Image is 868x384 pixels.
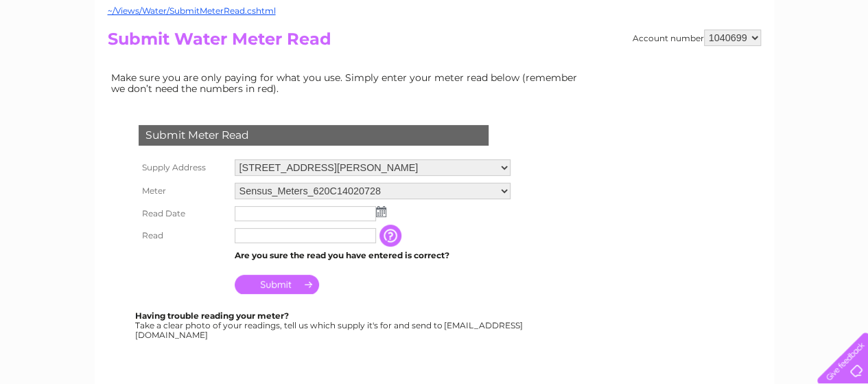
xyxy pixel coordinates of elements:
[699,58,740,69] a: Telecoms
[235,275,319,294] input: Submit
[135,311,525,339] div: Take a clear photo of your readings, tell us which supply it's for and send to [EMAIL_ADDRESS][DO...
[108,30,761,56] h2: Submit Water Meter Read
[135,179,231,203] th: Meter
[139,125,489,146] div: Submit Meter Read
[661,58,691,69] a: Energy
[379,225,404,247] input: Information
[135,225,231,247] th: Read
[376,206,386,217] img: ...
[626,58,653,69] a: Water
[135,156,231,179] th: Supply Address
[777,58,810,69] a: Contact
[108,69,588,98] td: Make sure you are only paying for what you use. Simply enter your meter read below (remember we d...
[110,8,759,67] div: Clear Business is a trading name of Verastar Limited (registered in [GEOGRAPHIC_DATA] No. 3667643...
[30,36,100,78] img: logo.png
[609,7,704,24] a: 0333 014 3131
[135,310,289,321] b: Having trouble reading your meter?
[108,5,276,16] a: ~/Views/Water/SubmitMeterRead.cshtml
[823,58,855,69] a: Log out
[633,30,761,46] div: Account number
[749,58,769,69] a: Blog
[231,247,514,264] td: Are you sure the read you have entered is correct?
[135,203,231,225] th: Read Date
